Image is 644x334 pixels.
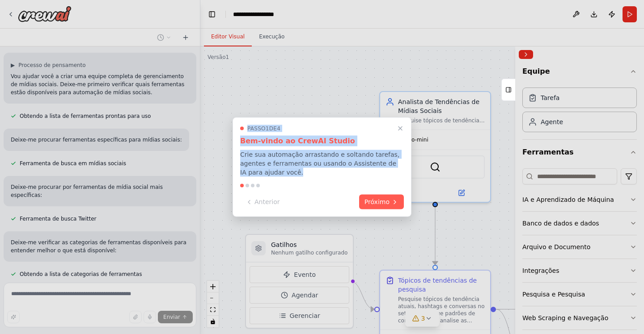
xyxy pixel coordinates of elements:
button: Ocultar barra lateral esquerda [206,8,218,21]
font: Bem-vindo ao CrewAI Studio [240,137,355,145]
font: de [269,125,277,132]
font: Crie sua automação arrastando e soltando tarefas, agentes e ferramentas ou usando o Assistente de... [240,151,399,176]
button: Anterior [240,195,285,209]
button: Próximo [359,195,404,209]
font: 1 [266,125,269,132]
button: Passo a passo completo [395,123,406,134]
font: 4 [277,125,280,132]
font: Anterior [254,198,280,205]
font: Próximo [364,198,390,205]
font: Passo [247,125,266,132]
